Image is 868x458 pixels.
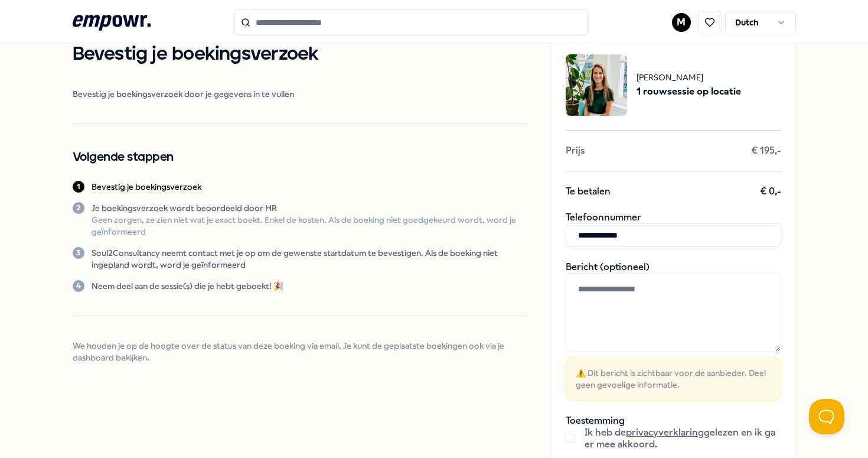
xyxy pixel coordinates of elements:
[73,88,527,100] span: Bevestig je boekingsverzoek door je gegevens in te vullen
[92,247,527,271] p: Soul2Consultancy neemt contact met je op om de gewenste startdatum te bevestigen. Als de boeking ...
[637,71,741,84] span: [PERSON_NAME]
[576,367,771,391] span: ⚠️ Dit bericht is zichtbaar voor de aanbieder. Deel geen gevoelige informatie.
[92,280,283,292] p: Neem deel aan de sessie(s) die je hebt geboekt! 🎉
[566,145,585,157] span: Prijs
[566,186,611,197] span: Te betalen
[760,186,781,197] span: € 0,-
[73,181,84,193] div: 1
[566,212,781,247] div: Telefoonnummer
[626,427,704,438] a: privacyverklaring
[73,148,527,167] h2: Volgende stappen
[566,54,627,116] img: package image
[566,415,781,450] div: Toestemming
[73,340,527,363] span: We houden je op de hoogte over de status van deze boeking via email. Je kunt de geplaatste boekin...
[73,247,84,259] div: 3
[637,84,741,99] span: 1 rouwsessie op locatie
[672,13,691,32] button: M
[73,40,527,69] h1: Bevestig je boekingsverzoek
[92,202,527,214] p: Je boekingsverzoek wordt beoordeeld door HR
[566,261,781,401] div: Bericht (optioneel)
[585,427,781,450] span: Ik heb de gelezen en ik ga er mee akkoord.
[234,9,588,35] input: Search for products, categories or subcategories
[92,181,201,193] p: Bevestig je boekingsverzoek
[92,214,527,238] p: Geen zorgen, ze zien niet wat je exact boekt. Enkel de kosten. Als de boeking niet goedgekeurd wo...
[73,280,84,292] div: 4
[751,145,781,157] span: € 195,-
[809,399,844,434] iframe: Help Scout Beacon - Open
[73,202,84,214] div: 2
